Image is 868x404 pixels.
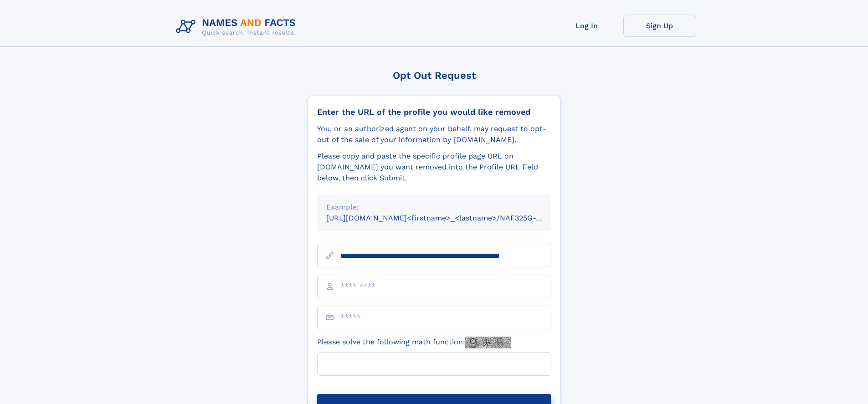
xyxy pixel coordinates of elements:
[317,107,551,117] div: Enter the URL of the profile you would like removed
[550,15,623,37] a: Log In
[326,214,569,222] small: [URL][DOMAIN_NAME]<firstname>_<lastname>/NAF325G-xxxxxxxx
[623,15,696,37] a: Sign Up
[317,151,551,184] div: Please copy and paste the specific profile page URL on [DOMAIN_NAME] you want removed into the Pr...
[172,15,303,39] img: Logo Names and Facts
[308,70,561,81] div: Opt Out Request
[326,202,542,213] div: Example:
[317,123,551,145] div: You, or an authorized agent on your behalf, may request to opt-out of the sale of your informatio...
[317,337,511,348] label: Please solve the following math function:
